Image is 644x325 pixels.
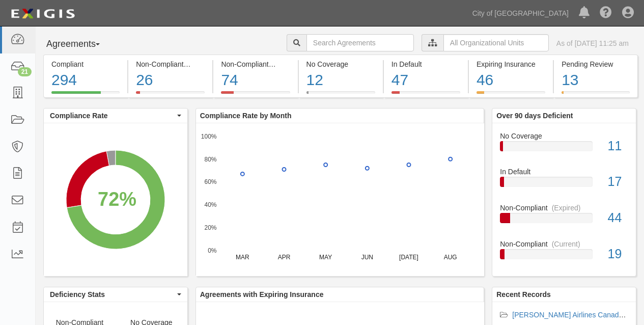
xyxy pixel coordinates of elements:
[44,109,187,123] button: Compliance Rate
[562,69,630,91] div: 13
[98,185,136,213] div: 72%
[51,59,120,69] div: Compliant
[204,155,216,163] text: 80%
[467,3,574,23] a: City of [GEOGRAPHIC_DATA]
[221,59,290,69] div: Non-Compliant (Expired)
[196,123,484,276] svg: A chart.
[492,239,636,249] div: Non-Compliant
[8,5,78,23] img: logo-5460c22ac91f19d4615b14bd174203de0afe785f0fc80cf4dbbc73dc1793850b.png
[50,111,175,121] span: Compliance Rate
[492,167,636,177] div: In Default
[492,203,636,213] div: Non-Compliant
[204,201,216,208] text: 40%
[299,91,383,99] a: No Coverage12
[556,38,629,48] div: As of [DATE] 11:25 am
[277,254,290,261] text: APR
[44,123,187,276] svg: A chart.
[213,91,297,99] a: Non-Compliant(Expired)74
[391,69,460,91] div: 47
[500,203,628,239] a: Non-Compliant(Expired)44
[208,247,217,254] text: 0%
[273,59,302,69] div: (Expired)
[361,254,373,261] text: JUN
[552,203,581,213] div: (Expired)
[554,91,638,99] a: Pending Review13
[221,69,290,91] div: 74
[306,34,414,51] input: Search Agreements
[500,239,628,267] a: Non-Compliant(Current)19
[469,91,553,99] a: Expiring Insurance46
[136,59,205,69] div: Non-Compliant (Current)
[500,131,628,167] a: No Coverage11
[384,91,468,99] a: In Default47
[600,7,612,19] i: Help Center - Complianz
[319,254,332,261] text: MAY
[51,69,120,91] div: 294
[443,254,457,261] text: AUG
[552,239,580,249] div: (Current)
[200,290,324,299] b: Agreements with Expiring Insurance
[201,132,217,140] text: 100%
[43,34,120,55] button: Agreements
[477,69,545,91] div: 46
[477,59,545,69] div: Expiring Insurance
[43,91,127,99] a: Compliant294
[18,67,32,76] div: 21
[500,167,628,203] a: In Default17
[188,59,216,69] div: (Current)
[562,59,630,69] div: Pending Review
[391,59,460,69] div: In Default
[306,69,375,91] div: 12
[50,289,175,300] span: Deficiency Stats
[443,34,549,51] input: All Organizational Units
[496,290,551,299] b: Recent Records
[600,137,636,155] div: 11
[399,254,418,261] text: [DATE]
[44,287,187,302] button: Deficiency Stats
[136,69,205,91] div: 26
[236,254,249,261] text: MAR
[496,112,573,120] b: Over 90 days Deficient
[492,131,636,141] div: No Coverage
[306,59,375,69] div: No Coverage
[204,178,216,185] text: 60%
[204,224,216,231] text: 20%
[600,173,636,191] div: 17
[600,245,636,263] div: 19
[128,91,212,99] a: Non-Compliant(Current)26
[200,112,292,120] b: Compliance Rate by Month
[600,209,636,227] div: 44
